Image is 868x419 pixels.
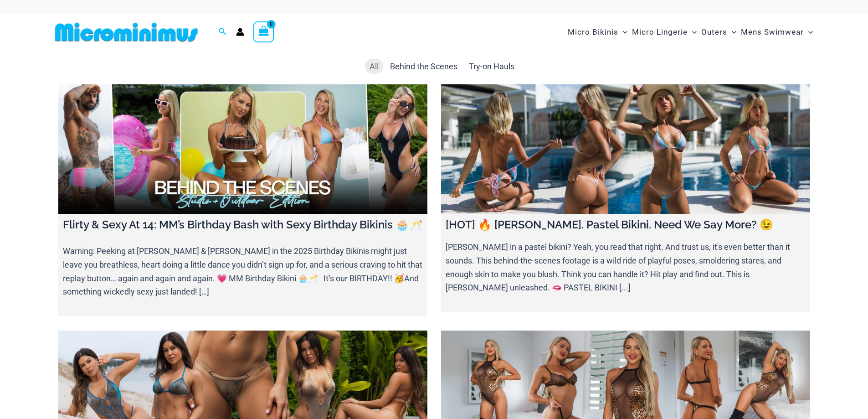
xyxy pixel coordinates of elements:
[699,18,739,46] a: OutersMenu ToggleMenu Toggle
[568,21,618,44] span: Micro Bikinis
[370,62,379,71] span: All
[618,21,627,44] span: Menu Toggle
[446,241,806,295] p: [PERSON_NAME] in a pastel bikini? Yeah, you read that right. And trust us, it's even better than ...
[441,84,810,214] a: [HOT] 🔥 Olivia. Pastel Bikini. Need We Say More? 😉
[51,22,201,42] img: MM SHOP LOGO FLAT
[253,21,274,42] a: View Shopping Cart, empty
[446,218,806,232] h4: [HOT] 🔥 [PERSON_NAME]. Pastel Bikini. Need We Say More? 😉
[804,21,813,44] span: Menu Toggle
[469,62,514,71] span: Try-on Hauls
[632,21,688,44] span: Micro Lingerie
[565,18,630,46] a: Micro BikinisMenu ToggleMenu Toggle
[390,62,457,71] span: Behind the Scenes
[63,218,423,232] h4: Flirty & Sexy At 14: MM’s Birthday Bash with Sexy Birthday Bikinis 🧁🥂
[236,28,244,36] a: Account icon link
[741,21,804,44] span: Mens Swimwear
[688,21,697,44] span: Menu Toggle
[58,84,427,214] a: Flirty & Sexy At 14: MM’s Birthday Bash with Sexy Birthday Bikinis 🧁🥂
[727,21,736,44] span: Menu Toggle
[63,245,423,299] p: Warning: Peeking at [PERSON_NAME] & [PERSON_NAME] in the 2025 Birthday Bikinis might just leave y...
[739,18,815,46] a: Mens SwimwearMenu ToggleMenu Toggle
[219,26,227,38] a: Search icon link
[630,18,699,46] a: Micro LingerieMenu ToggleMenu Toggle
[564,17,817,47] nav: Site Navigation
[701,21,727,44] span: Outers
